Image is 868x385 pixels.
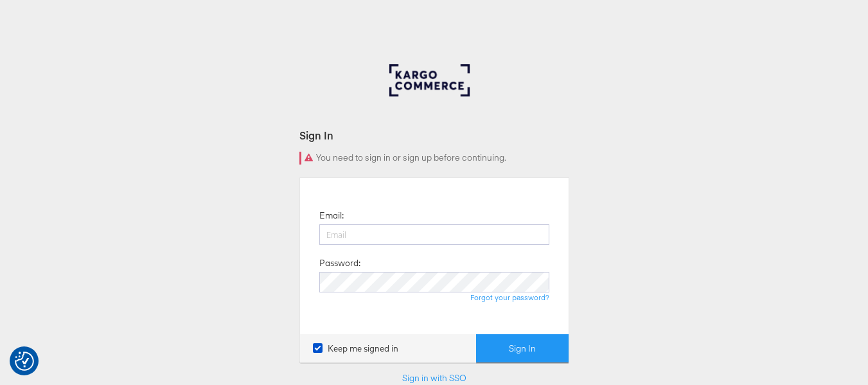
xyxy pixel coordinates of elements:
[15,352,34,371] button: Consent Preferences
[319,224,549,245] input: Email
[319,210,344,222] label: Email:
[313,343,398,355] label: Keep me signed in
[299,128,569,143] div: Sign In
[470,292,549,302] a: Forgot your password?
[476,334,569,363] button: Sign In
[319,257,360,269] label: Password:
[299,152,569,165] div: You need to sign in or sign up before continuing.
[15,352,34,371] img: Revisit consent button
[402,372,466,384] a: Sign in with SSO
